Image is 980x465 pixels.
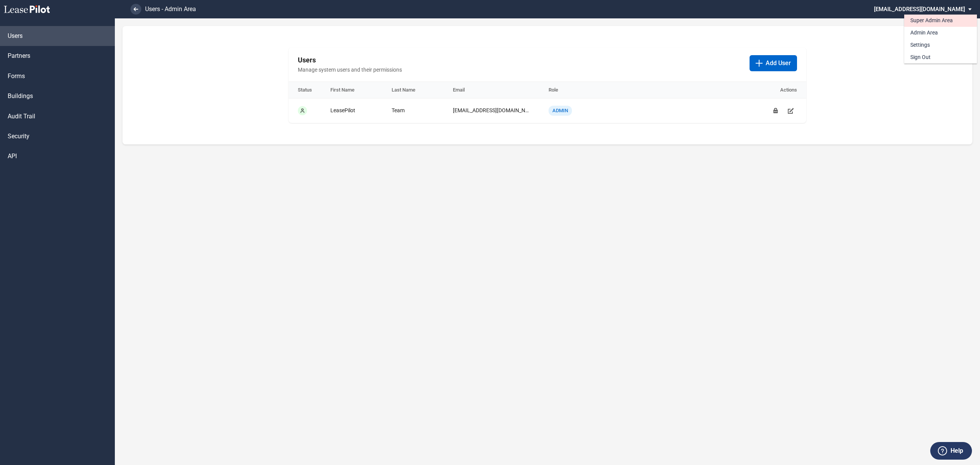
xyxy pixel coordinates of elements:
[910,29,938,37] div: Admin Area
[951,446,963,456] label: Help
[930,442,972,460] button: Help
[910,41,930,49] div: Settings
[910,17,953,25] div: Super Admin Area
[910,54,931,61] div: Sign Out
